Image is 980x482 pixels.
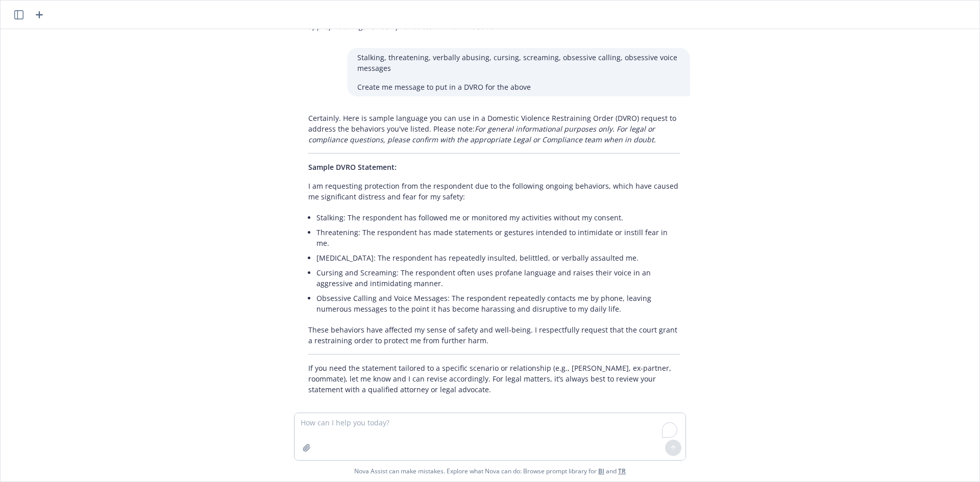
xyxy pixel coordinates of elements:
[598,467,604,475] a: BI
[308,324,680,346] p: These behaviors have affected my sense of safety and well-being. I respectfully request that the ...
[308,124,656,144] em: For general informational purposes only. For legal or compliance questions, please confirm with t...
[316,225,680,250] li: Threatening: The respondent has made statements or gestures intended to intimidate or instill fea...
[316,291,680,316] li: Obsessive Calling and Voice Messages: The respondent repeatedly contacts me by phone, leaving num...
[308,363,680,395] p: If you need the statement tailored to a specific scenario or relationship (e.g., [PERSON_NAME], e...
[316,250,680,265] li: [MEDICAL_DATA]: The respondent has repeatedly insulted, belittled, or verbally assaulted me.
[357,52,680,73] p: Stalking, threatening, verbally abusing, cursing, screaming, obsessive calling, obsessive voice m...
[357,82,680,92] p: Create me message to put in a DVRO for the above
[316,210,680,225] li: Stalking: The respondent has followed me or monitored my activities without my consent.
[308,162,397,172] span: Sample DVRO Statement:
[295,413,685,460] textarea: To enrich screen reader interactions, please activate Accessibility in Grammarly extension settings
[618,467,626,475] a: TR
[308,113,680,145] p: Certainly. Here is sample language you can use in a Domestic Violence Restraining Order (DVRO) re...
[354,461,626,481] span: Nova Assist can make mistakes. Explore what Nova can do: Browse prompt library for and
[316,265,680,291] li: Cursing and Screaming: The respondent often uses profane language and raises their voice in an ag...
[308,181,680,202] p: I am requesting protection from the respondent due to the following ongoing behaviors, which have...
